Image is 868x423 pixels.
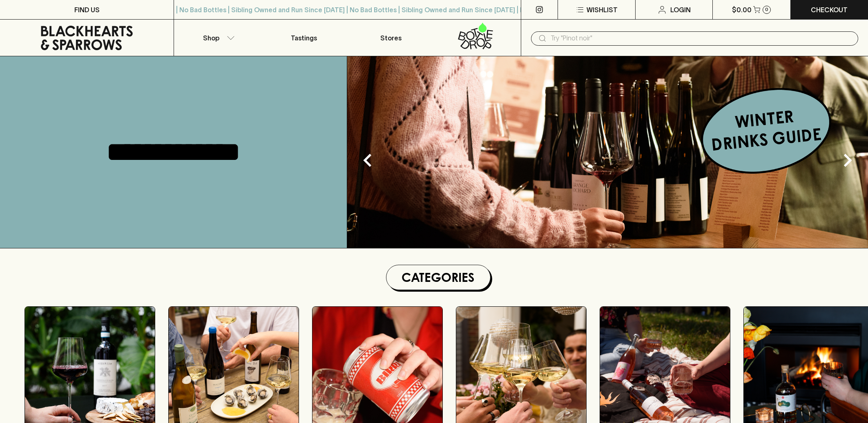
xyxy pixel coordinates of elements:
[348,20,434,56] a: Stores
[380,33,402,43] p: Stores
[351,144,384,177] button: Previous
[765,7,768,12] p: 0
[203,33,219,43] p: Shop
[587,5,618,15] p: Wishlist
[551,32,852,45] input: Try "Pinot noir"
[347,56,868,248] img: optimise
[670,5,691,15] p: Login
[732,5,752,15] p: $0.00
[261,20,347,56] a: Tastings
[390,268,487,286] h1: Categories
[74,5,100,15] p: FIND US
[291,33,317,43] p: Tastings
[811,5,848,15] p: Checkout
[174,20,261,56] button: Shop
[831,144,864,177] button: Next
